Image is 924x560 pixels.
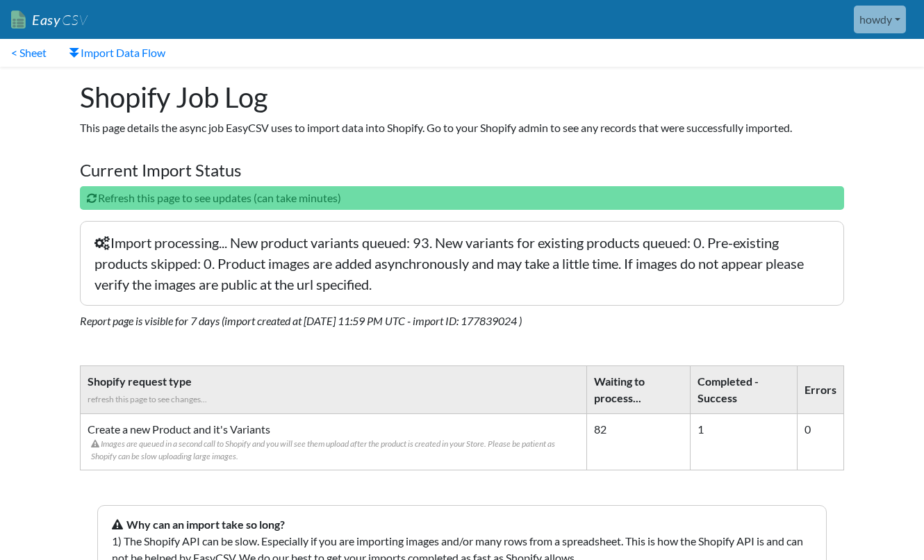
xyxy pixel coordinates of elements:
[854,6,906,33] a: howdy
[80,221,844,306] p: Import processing... New product variants queued: 93. New variants for existing products queued: ...
[60,11,88,28] span: CSV
[797,365,843,413] th: Errors
[80,120,844,136] p: This page details the async job EasyCSV uses to import data into Shopify. Go to your Shopify admi...
[80,313,844,329] p: Report page is visible for 7 days (import created at [DATE] 11:59 PM UTC - import ID: 177839024 )
[690,413,797,470] td: 1
[80,186,844,210] p: Refresh this page to see updates (can take minutes)
[797,413,843,470] td: 0
[81,365,587,413] th: Shopify request type
[11,6,88,34] a: EasyCSV
[58,39,176,67] a: Import Data Flow
[81,413,587,470] td: Create a new Product and it's Variants
[80,160,844,181] h4: Current Import Status
[80,81,844,114] h1: Shopify Job Log
[88,394,207,404] span: refresh this page to see changes...
[587,413,691,470] td: 82
[126,518,285,531] strong: Why can an import take so long?
[91,438,579,463] span: Images are queued in a second call to Shopify and you will see them upload after the product is c...
[690,365,797,413] th: Completed - Success
[587,365,691,413] th: Waiting to process...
